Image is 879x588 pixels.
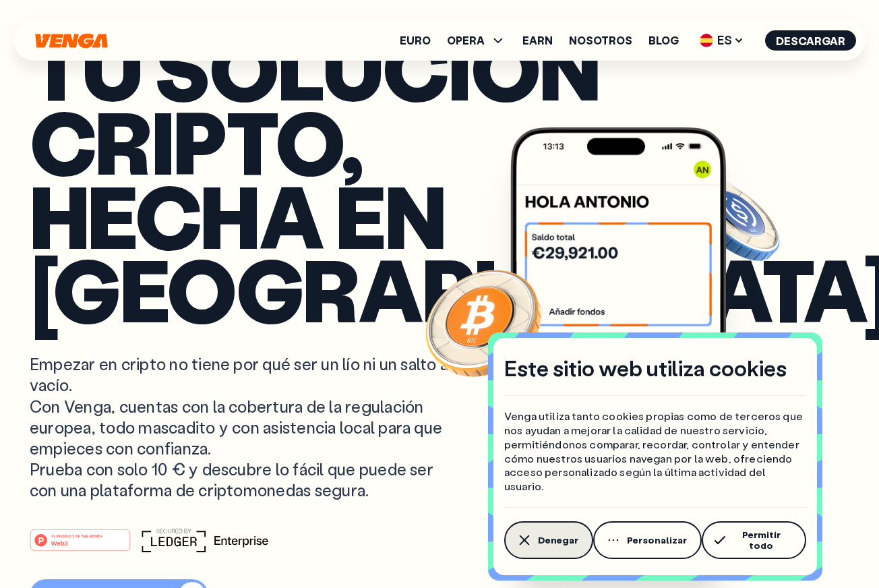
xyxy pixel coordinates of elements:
[702,521,806,559] button: Permitir todo
[504,521,593,559] button: Denegar
[51,533,102,537] tspan: #1 PRODUCT OF THE MONTH
[400,35,431,46] a: Euro
[510,127,726,579] img: Venga app main
[700,34,713,47] img: flag-es
[538,535,578,546] span: Denegar
[593,521,702,559] button: Personalizar
[30,537,131,554] a: #1 PRODUCT OF THE MONTHWeb3
[695,30,749,51] span: ES
[423,262,544,383] img: Bitcoin
[569,35,632,46] a: Nosotros
[731,529,791,551] span: Permitir todo
[51,539,68,546] tspan: Web3
[447,35,485,46] span: OPERA
[504,354,787,382] h4: Este sitio web utiliza cookies
[627,535,687,546] span: Personalizar
[30,353,456,500] p: Empezar en cripto no tiene por qué ser un lío ni un salto al vacío. Con Venga, cuentas con la cob...
[504,409,806,494] p: Venga utiliza tanto cookies propias como de terceros que nos ayudan a mejorar la calidad de nuest...
[686,171,783,268] img: USDC coin
[34,33,109,49] svg: Inicio
[30,30,636,326] p: Tu solución cripto, hecha en [GEOGRAPHIC_DATA]
[447,32,506,49] span: OPERA
[648,35,679,46] a: Blog
[522,35,553,46] a: Earn
[765,30,856,51] button: Descargar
